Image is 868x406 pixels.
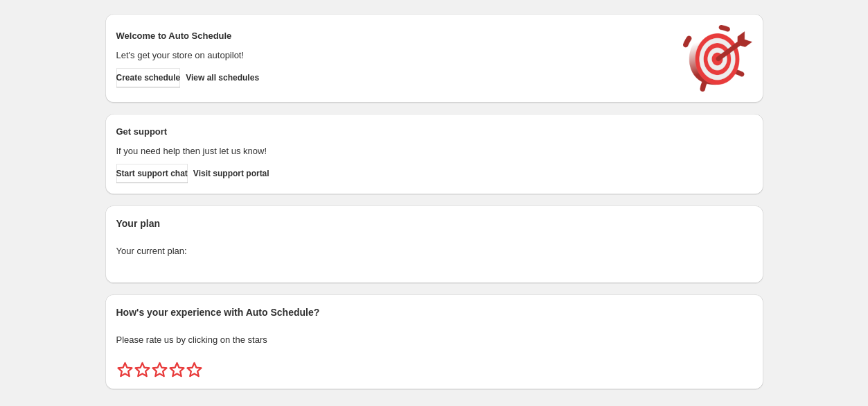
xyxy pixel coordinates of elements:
[116,125,669,139] h2: Get support
[116,68,181,87] button: Create schedule
[116,217,752,230] h2: Your plan
[116,305,752,319] h2: How's your experience with Auto Schedule?
[186,68,259,87] button: View all schedules
[116,29,669,43] h2: Welcome to Auto Schedule
[116,244,752,258] p: Your current plan:
[193,168,269,179] span: Visit support portal
[116,72,181,83] span: Create schedule
[116,168,188,179] span: Start support chat
[186,72,259,83] span: View all schedules
[116,333,752,347] p: Please rate us by clicking on the stars
[116,144,669,158] p: If you need help then just let us know!
[193,164,269,183] a: Visit support portal
[116,164,188,183] a: Start support chat
[116,49,669,62] p: Let's get your store on autopilot!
